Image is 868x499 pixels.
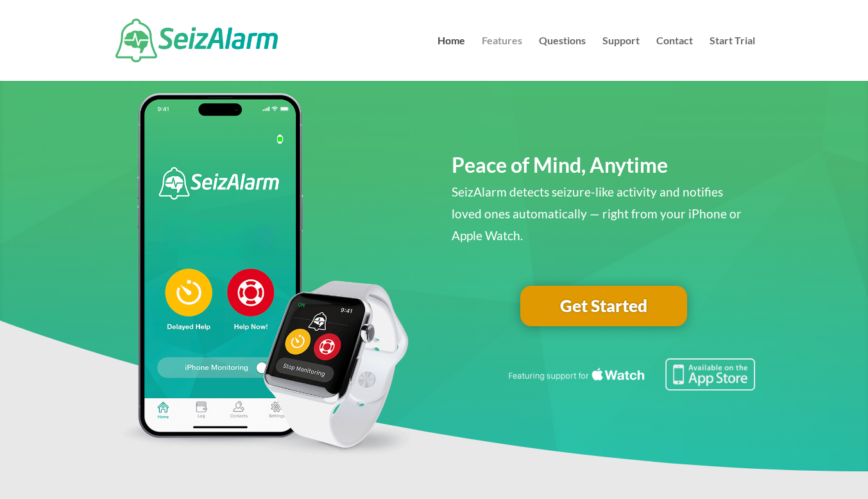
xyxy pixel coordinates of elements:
[438,36,465,81] a: Home
[115,19,278,62] img: SeizAlarm
[520,286,687,327] a: Get Started
[452,152,668,177] span: Peace of Mind, Anytime
[602,36,640,81] a: Support
[506,378,755,393] a: Featuring seizure detection support for the Apple Watch
[113,93,416,458] img: seizalarm-apple-devices
[710,36,755,81] a: Start Trial
[539,36,586,81] a: Questions
[482,36,522,81] a: Features
[506,358,755,390] img: Seizure detection available in the Apple App Store.
[656,36,693,81] a: Contact
[452,184,742,243] span: SeizAlarm detects seizure-like activity and notifies loved ones automatically — right from your i...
